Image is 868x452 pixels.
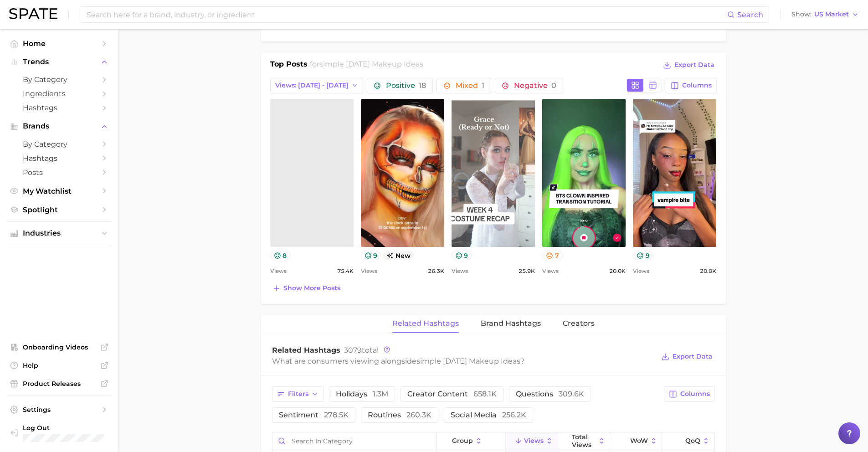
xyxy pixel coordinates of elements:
[392,319,459,328] span: Related Hashtags
[7,184,111,198] a: My Watchlist
[666,78,716,93] button: Columns
[685,437,700,444] span: QoQ
[452,266,468,277] span: Views
[23,58,96,66] span: Trends
[7,226,111,240] button: Industries
[23,39,96,48] span: Home
[9,8,57,19] img: SPATE
[7,151,111,165] a: Hashtags
[610,432,662,450] button: WoW
[680,390,710,398] span: Columns
[542,266,559,277] span: Views
[7,403,111,416] a: Settings
[7,421,111,445] a: Log out. Currently logged in with e-mail lhighfill@hunterpr.com.
[791,12,812,17] span: Show
[674,61,714,69] span: Export Data
[456,82,484,89] span: Mixed
[23,103,96,112] span: Hashtags
[563,319,595,328] span: Creators
[361,266,377,277] span: Views
[659,350,714,363] button: Export Data
[270,251,291,260] button: 8
[275,82,349,89] span: Views: [DATE] - [DATE]
[270,59,308,72] h1: Top Posts
[279,411,349,419] span: sentiment
[452,437,473,444] span: group
[7,72,111,87] a: by Category
[428,266,444,277] span: 26.3k
[506,432,558,450] button: Views
[23,229,96,237] span: Industries
[572,433,596,448] span: Total Views
[664,386,714,402] button: Columns
[272,346,340,354] span: Related Hashtags
[737,10,763,19] span: Search
[23,140,96,149] span: by Category
[524,437,544,444] span: Views
[23,75,96,84] span: by Category
[700,266,716,277] span: 20.0k
[662,432,714,450] button: QoQ
[310,59,423,72] h2: for
[452,251,472,260] button: 9
[481,319,541,328] span: Brand Hashtags
[514,82,556,89] span: Negative
[324,411,349,419] span: 278.5k
[551,81,556,90] span: 0
[407,390,497,398] span: creator content
[272,432,437,450] input: Search in category
[502,411,526,419] span: 256.2k
[336,390,388,398] span: holidays
[558,432,610,450] button: Total Views
[519,266,535,277] span: 25.9k
[23,205,96,214] span: Spotlight
[272,386,324,402] button: Filters
[7,119,111,133] button: Brands
[319,60,423,68] span: simple [DATE] makeup ideas
[86,7,727,22] input: Search here for a brand, industry, or ingredient
[283,284,340,292] span: Show more posts
[437,432,506,450] button: group
[7,165,111,180] a: Posts
[7,87,111,101] a: Ingredients
[386,82,426,89] span: Positive
[482,81,484,90] span: 1
[7,55,111,69] button: Trends
[23,89,96,98] span: Ingredients
[23,122,96,130] span: Brands
[406,411,431,419] span: 260.3k
[23,168,96,177] span: Posts
[23,343,96,351] span: Onboarding Videos
[344,346,362,354] span: 3079
[270,78,364,93] button: Views: [DATE] - [DATE]
[609,266,626,277] span: 20.0k
[23,154,96,163] span: Hashtags
[661,59,716,72] button: Export Data
[23,380,96,388] span: Product Releases
[7,377,111,390] a: Product Releases
[373,390,388,398] span: 1.3m
[7,340,111,354] a: Onboarding Videos
[7,359,111,372] a: Help
[361,251,381,260] button: 9
[23,406,96,414] span: Settings
[23,187,96,195] span: My Watchlist
[23,361,96,370] span: Help
[451,411,526,419] span: social media
[814,12,849,17] span: US Market
[7,137,111,151] a: by Category
[337,266,354,277] span: 75.4k
[416,357,520,365] span: simple [DATE] makeup ideas
[559,390,584,398] span: 309.6k
[383,251,414,260] span: new
[673,353,713,360] span: Export Data
[368,411,431,419] span: routines
[419,81,426,90] span: 18
[23,424,104,432] span: Log Out
[7,203,111,217] a: Spotlight
[789,9,861,21] button: ShowUS Market
[344,346,379,354] span: total
[516,390,584,398] span: questions
[270,282,343,295] button: Show more posts
[542,251,563,260] button: 7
